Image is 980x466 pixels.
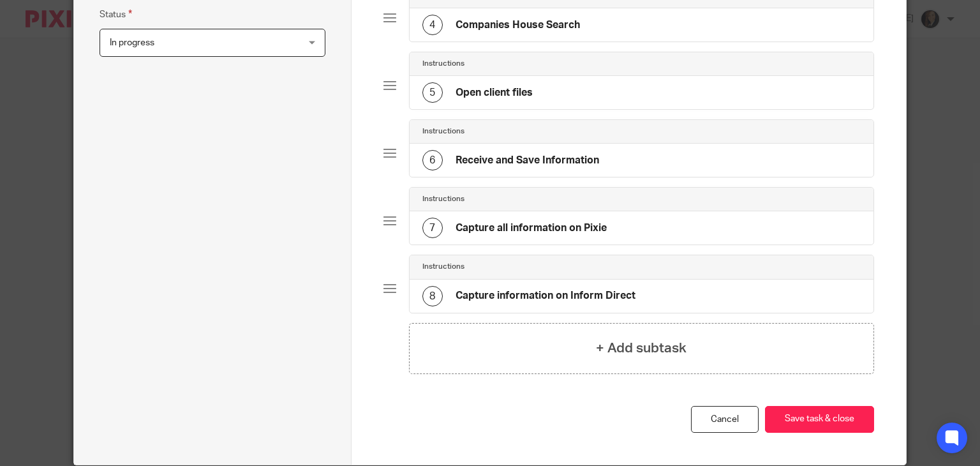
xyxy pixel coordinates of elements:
h4: + Add subtask [596,338,687,358]
h4: Instructions [422,262,464,272]
div: 7 [422,218,443,238]
div: 8 [422,286,443,306]
h4: Open client files [456,86,533,100]
h4: Companies House Search [456,19,580,32]
span: In progress [110,38,154,47]
div: 6 [422,150,443,170]
h4: Instructions [422,126,464,137]
button: Save task & close [765,406,874,433]
h4: Receive and Save Information [456,154,599,167]
div: 5 [422,82,443,103]
h4: Capture all information on Pixie [456,222,607,235]
h4: Instructions [422,194,464,204]
div: 4 [422,15,443,35]
h4: Capture information on Inform Direct [456,289,635,303]
label: Status [100,7,132,22]
a: Cancel [691,406,759,433]
h4: Instructions [422,59,464,69]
